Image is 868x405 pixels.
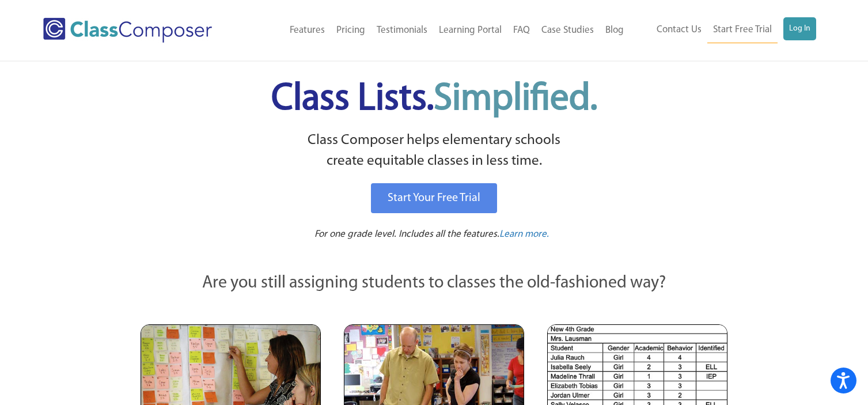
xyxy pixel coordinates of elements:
span: Class Lists. [271,81,597,118]
p: Are you still assigning students to classes the old-fashioned way? [141,271,728,296]
span: For one grade level. Includes all the features. [314,229,499,239]
p: Class Composer helps elementary schools create equitable classes in less time. [139,130,730,172]
nav: Header Menu [247,18,629,43]
a: FAQ [507,18,536,43]
span: Start Your Free Trial [388,192,480,204]
a: Features [284,18,331,43]
a: Blog [600,18,630,43]
span: Learn more. [499,229,549,239]
a: Learning Portal [433,18,507,43]
span: Simplified. [434,81,597,118]
a: Case Studies [536,18,600,43]
img: Class Composer [43,18,212,43]
a: Contact Us [651,17,707,43]
a: Testimonials [371,18,433,43]
a: Start Free Trial [707,17,778,43]
a: Log In [783,17,816,40]
a: Learn more. [499,228,549,242]
a: Pricing [331,18,371,43]
a: Start Your Free Trial [371,183,497,213]
nav: Header Menu [630,17,816,43]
